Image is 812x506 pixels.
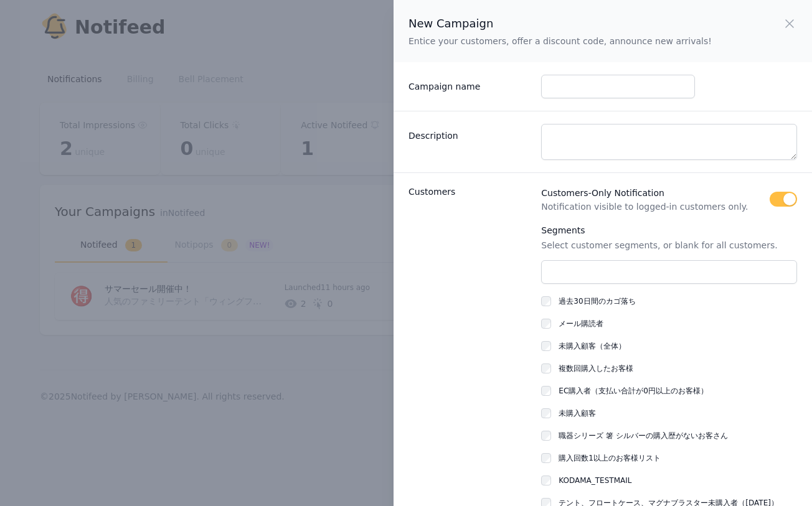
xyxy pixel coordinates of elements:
[559,364,633,373] label: 複数回購入したお客様
[559,297,635,306] label: 過去30日間のカゴ落ち
[408,185,531,198] h3: Customers
[198,417,208,423] tspan: GIF
[559,342,626,350] label: 未購入顧客（全体）
[194,415,211,425] g: />
[541,240,777,250] span: Select customer segments, or blank for all customers.
[541,223,797,238] h4: Segments
[559,431,728,440] label: 職器シリーズ 箸 シルバーの購入歴がないお客さん
[408,124,531,142] label: Description
[37,9,60,31] img: US
[69,23,163,31] div: Typically replies within a day
[559,454,661,462] label: 購入回数1以上のお客様リスト
[541,185,770,200] span: Customers-Only Notification
[559,319,603,328] label: メール購読者
[189,403,216,438] button: />GIF
[17,6,28,17] span: 1
[541,200,770,213] span: Notification visible to logged-in customers only.
[69,7,163,21] div: [PERSON_NAME]
[408,35,712,47] p: Entice your customers, offer a discount code, announce new arrivals!
[559,387,708,395] label: EC購入者（支払い合計が0円以上のお客様）
[37,7,234,33] div: US[PERSON_NAME]Typically replies within a day
[408,75,531,93] label: Campaign name
[559,476,631,485] label: KODAMA_TESTMAIL
[104,390,158,398] span: We run on Gist
[559,409,596,418] label: 未購入顧客
[408,15,712,32] h2: New Campaign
